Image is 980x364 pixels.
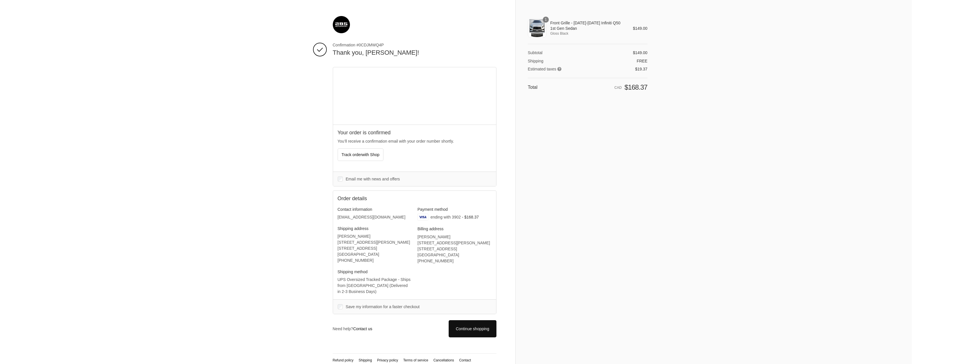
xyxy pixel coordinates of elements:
[449,320,496,337] a: Continue shopping
[338,195,415,202] h2: Order details
[403,358,428,362] a: Terms of service
[362,152,379,157] span: with Shop
[456,326,489,331] span: Continue shopping
[338,277,412,295] p: UPS Oversized Tracked Package - Ships from [GEOGRAPHIC_DATA] (Delivered in 2-3 Business Days)
[333,49,496,57] h2: Thank you, [PERSON_NAME]!
[338,148,384,161] button: Track orderwith Shop
[359,358,372,362] a: Shipping
[459,358,471,362] a: Contact
[528,85,538,90] span: Total
[633,50,648,55] span: $149.00
[462,215,479,219] span: - $168.37
[528,50,583,55] th: Subtotal
[543,17,549,23] span: 1
[417,207,492,212] h3: Payment method
[635,67,648,71] span: $19.37
[338,138,492,144] p: You’ll receive a confirmation email with your order number shortly.
[433,358,454,362] a: Cancellations
[614,86,621,90] span: CAD
[333,16,350,33] img: 285 Motorsport
[338,129,492,136] h2: Your order is confirmed
[346,177,400,181] span: Email me with news and offers
[550,31,625,36] span: Gloss Black
[528,64,583,72] th: Estimated taxes
[377,358,398,362] a: Privacy policy
[338,215,405,219] bdo: [EMAIL_ADDRESS][DOMAIN_NAME]
[417,226,492,231] h3: Billing address
[333,42,496,48] span: Confirmation #0CDJMWQ4P
[342,152,380,157] span: Track order
[346,304,492,309] label: Save my information for a faster checkout
[417,234,492,264] address: [PERSON_NAME] [STREET_ADDRESS][PERSON_NAME] [STREET_ADDRESS] [GEOGRAPHIC_DATA] ‎[PHONE_NUMBER]
[338,207,412,212] h3: Contact information
[333,67,496,125] iframe: Google map displaying pin point of shipping address: St. Catharines, Ontario
[333,326,373,332] p: Need help?
[338,269,412,274] h3: Shipping method
[430,215,461,219] span: ending with 3902
[637,59,647,63] span: Free
[338,226,412,231] h3: Shipping address
[528,59,544,63] span: Shipping
[550,20,625,31] span: Front Grille - [DATE]-[DATE] Infiniti Q50 1st Gen Sedan
[338,233,412,263] address: [PERSON_NAME] [STREET_ADDRESS][PERSON_NAME] [STREET_ADDRESS] [GEOGRAPHIC_DATA] ‎[PHONE_NUMBER]
[624,83,647,91] span: $168.37
[353,326,372,331] a: Contact us
[333,358,354,362] a: Refund policy
[633,26,648,31] span: $149.00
